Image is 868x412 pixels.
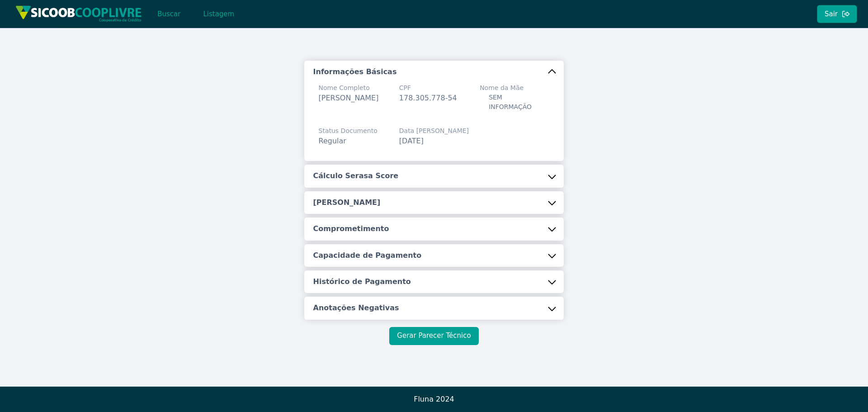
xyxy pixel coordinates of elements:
[399,126,469,136] span: Data [PERSON_NAME]
[389,327,478,345] button: Gerar Parecer Técnico
[319,126,377,136] span: Status Documento
[304,244,564,267] button: Capacidade de Pagamento
[195,5,242,23] button: Listagem
[304,165,564,187] button: Cálculo Serasa Score
[304,61,564,83] button: Informações Básicas
[313,251,422,260] h5: Capacidade de Pagamento
[399,137,424,145] span: [DATE]
[313,198,381,208] h5: [PERSON_NAME]
[313,277,411,287] h5: Histórico de Pagamento
[304,218,564,240] button: Comprometimento
[313,171,399,181] h5: Cálculo Serasa Score
[313,303,399,313] h5: Anotações Negativas
[15,5,142,22] img: img/sicoob_cooplivre.png
[319,137,346,145] span: Regular
[304,297,564,319] button: Anotações Negativas
[480,83,549,93] span: Nome da Mãe
[150,5,188,23] button: Buscar
[399,94,457,102] span: 178.305.778-54
[304,191,564,214] button: [PERSON_NAME]
[414,395,454,403] span: Fluna 2024
[304,270,564,293] button: Histórico de Pagamento
[313,67,397,77] h5: Informações Básicas
[313,224,389,234] h5: Comprometimento
[489,94,532,110] span: SEM INFORMAÇÃO
[319,83,379,93] span: Nome Completo
[817,5,857,23] button: Sair
[319,94,379,102] span: [PERSON_NAME]
[399,83,457,93] span: CPF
